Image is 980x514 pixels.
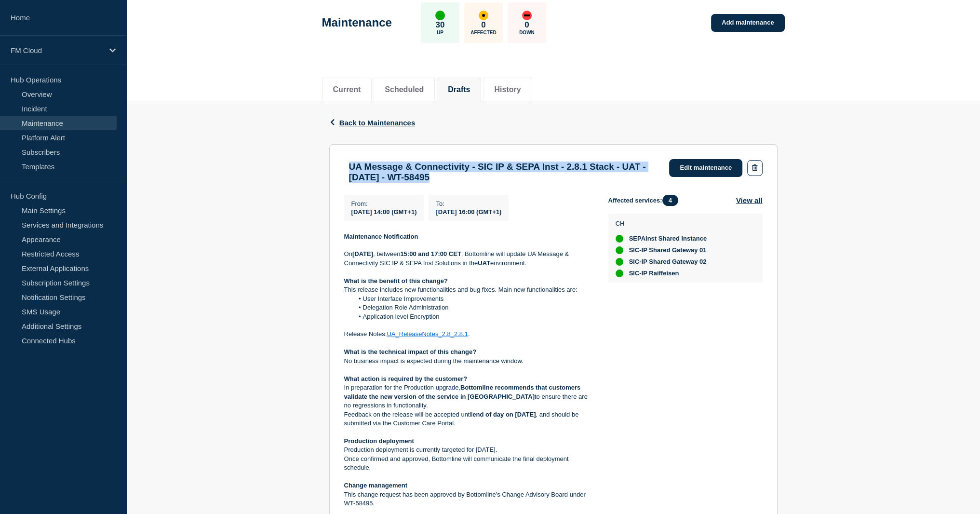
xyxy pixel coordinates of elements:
[616,270,623,277] div: up
[616,235,623,243] div: up
[669,159,742,177] a: Edit maintenance
[344,383,593,410] p: In preparation for the Production upgrade, to ensure there are no regressions in functionality.
[344,384,582,400] strong: Bottomline recommends that customers validate the new version of the service in [GEOGRAPHIC_DATA]
[616,220,707,227] p: CH
[344,330,593,338] p: Release Notes: .
[351,208,417,216] span: [DATE] 14:00 (GMT+1)
[344,357,593,365] p: No business impact is expected during the maintenance window.
[344,482,407,489] strong: Change management
[344,250,593,268] p: On , between , Bottomline will update UA Message & Connectivity SIC IP & SEPA Inst Solutions in t...
[387,330,468,338] a: UA_ReleaseNotes_2.8_2.8.1
[344,410,593,428] p: Feedback on the release will be accepted until , and should be submitted via the Customer Care Po...
[344,455,593,473] p: Once confirmed and approved, Bottomline will communicate the final deployment schedule.
[11,46,103,54] p: FM Cloud
[344,285,593,294] p: This release includes new functionalities and bug fixes. Main new functionalities are:
[353,312,593,321] li: Application level Encryption
[629,270,679,277] span: SIC-IP Raiffeisen
[494,85,521,94] button: History
[353,303,593,312] li: Delegation Role Administration
[436,200,501,207] p: To :
[519,30,535,35] p: Down
[479,11,488,20] div: affected
[333,85,361,94] button: Current
[472,411,536,418] strong: end of day on [DATE]
[478,259,490,267] strong: UAT
[329,119,416,127] button: Back to Maintenances
[344,446,593,454] p: Production deployment is currently targeted for [DATE].
[616,246,623,254] div: up
[524,20,529,30] p: 0
[437,30,443,35] p: Up
[349,162,660,183] h3: UA Message & Connectivity - SIC IP & SEPA Inst - 2.8.1 Stack - UAT - [DATE] - WT-58495
[711,14,784,32] a: Add maintenance
[629,235,707,243] span: SEPAinst Shared Instance
[481,20,485,30] p: 0
[385,85,424,94] button: Scheduled
[353,295,593,303] li: User Interface Improvements
[352,250,373,257] strong: [DATE]
[436,208,501,216] span: [DATE] 16:00 (GMT+1)
[344,348,477,355] strong: What is the technical impact of this change?
[629,258,707,266] span: SIC-IP Shared Gateway 02
[344,233,418,240] strong: Maintenance Notification
[344,277,448,284] strong: What is the benefit of this change?
[522,11,532,20] div: down
[339,119,416,127] span: Back to Maintenances
[448,85,470,94] button: Drafts
[608,195,683,206] span: Affected services:
[629,246,707,254] span: SIC-IP Shared Gateway 01
[435,11,445,20] div: up
[344,437,414,445] strong: Production deployment
[400,250,461,257] strong: 15:00 and 17:00 CET
[736,195,763,206] button: View all
[344,490,593,508] p: This change request has been approved by Bottomline’s Change Advisory Board under WT-58495.
[662,195,678,206] span: 4
[616,258,623,266] div: up
[344,375,468,382] strong: What action is required by the customer?
[470,30,496,35] p: Affected
[351,200,417,207] p: From :
[435,20,444,30] p: 30
[322,16,392,29] h1: Maintenance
